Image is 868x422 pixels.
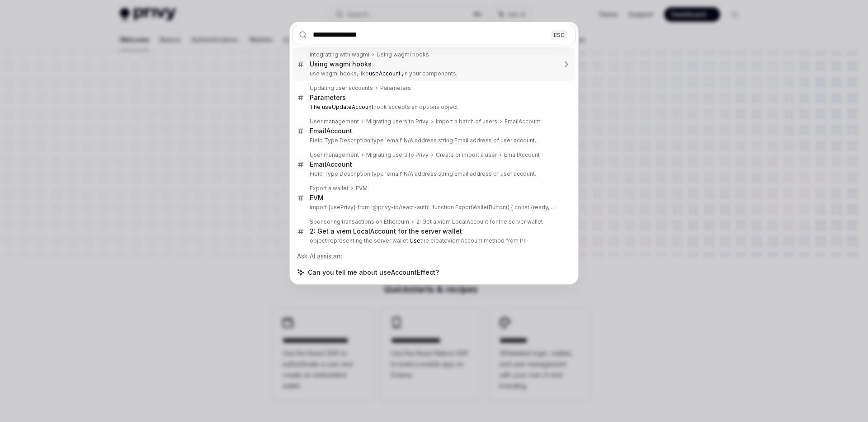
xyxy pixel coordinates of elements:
p: hook accepts an options object [310,103,557,111]
div: EVM [310,194,324,202]
div: User management [310,151,359,159]
div: Using wagmi hooks [310,60,372,68]
div: EmailAccount [504,151,540,159]
div: Parameters [310,94,346,102]
b: useAccount , [369,70,403,77]
div: Using wagmi hooks [377,51,429,58]
div: User management [310,118,359,125]
div: Import a batch of users [436,118,497,125]
div: EmailAccount [505,118,540,125]
div: Migrating users to Privy [366,118,429,125]
div: EmailAccount [310,160,352,169]
b: Use [410,237,420,244]
div: 2: Get a viem LocalAccount for the server wallet [416,218,543,225]
div: EVM [356,185,368,192]
div: Migrating users to Privy [366,151,429,159]
div: ESC [551,30,567,39]
div: Export a wallet [310,185,349,192]
p: Field Type Description type 'email' N/A address string Email address of user account. [310,170,557,178]
p: Field Type Description type 'email' N/A address string Email address of user account. [310,137,557,144]
div: Create or import a user [436,151,497,159]
div: Sponsoring transactions on Ethereum [310,218,409,225]
div: EmailAccount [310,127,352,135]
b: The useUpdateAccount [310,103,373,110]
p: use wagmi hooks, like in your components, [310,70,557,77]
div: Ask AI assistant [292,248,576,264]
div: Updating user accounts [310,84,373,92]
div: Parameters [380,84,411,92]
p: import {usePrivy} from '@privy-io/react-auth'; function ExportWalletButton() { const {ready, auth [310,204,557,211]
p: object representing the server wallet. the createViemAccount method from Pri [310,237,557,244]
div: 2: Get a viem LocalAccount for the server wallet [310,227,462,235]
div: Integrating with wagmi [310,51,369,58]
span: Can you tell me about useAccountEffect? [308,268,439,277]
